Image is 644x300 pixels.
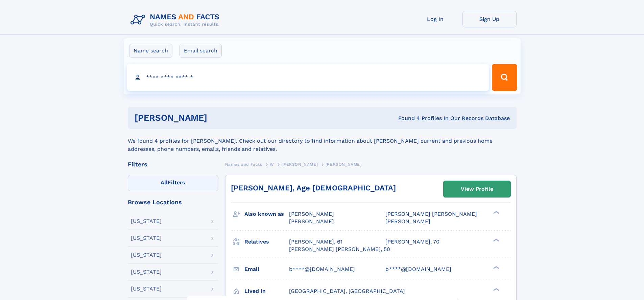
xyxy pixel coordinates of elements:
[385,211,477,217] span: [PERSON_NAME] [PERSON_NAME]
[128,175,218,191] label: Filters
[270,160,274,168] a: W
[492,287,500,292] div: ❯
[326,162,362,167] span: [PERSON_NAME]
[492,265,500,270] div: ❯
[161,179,168,186] span: All
[128,129,517,153] div: We found 4 profiles for [PERSON_NAME]. Check out our directory to find information about [PERSON_...
[128,11,225,29] img: Logo Names and Facts
[135,114,303,122] h1: [PERSON_NAME]
[244,236,289,248] h3: Relatives
[127,64,489,91] input: search input
[128,161,218,167] div: Filters
[225,160,262,168] a: Names and Facts
[131,235,162,241] div: [US_STATE]
[244,285,289,297] h3: Lived in
[385,218,430,225] span: [PERSON_NAME]
[408,11,462,27] a: Log In
[462,11,517,27] a: Sign Up
[270,162,274,167] span: W
[180,44,222,58] label: Email search
[244,208,289,220] h3: Also known as
[289,288,405,294] span: [GEOGRAPHIC_DATA], [GEOGRAPHIC_DATA]
[289,238,342,246] a: [PERSON_NAME], 61
[129,44,172,58] label: Name search
[131,218,162,224] div: [US_STATE]
[128,199,218,205] div: Browse Locations
[492,210,500,215] div: ❯
[282,160,318,168] a: [PERSON_NAME]
[289,218,334,225] span: [PERSON_NAME]
[289,211,334,217] span: [PERSON_NAME]
[131,252,162,258] div: [US_STATE]
[303,115,510,122] div: Found 4 Profiles In Our Records Database
[492,64,517,91] button: Search Button
[461,181,493,197] div: View Profile
[244,263,289,275] h3: Email
[385,238,439,246] a: [PERSON_NAME], 70
[231,184,396,192] a: [PERSON_NAME], Age [DEMOGRAPHIC_DATA]
[131,286,162,292] div: [US_STATE]
[492,238,500,242] div: ❯
[289,246,390,253] a: [PERSON_NAME] [PERSON_NAME], 50
[282,162,318,167] span: [PERSON_NAME]
[131,269,162,275] div: [US_STATE]
[444,181,510,197] a: View Profile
